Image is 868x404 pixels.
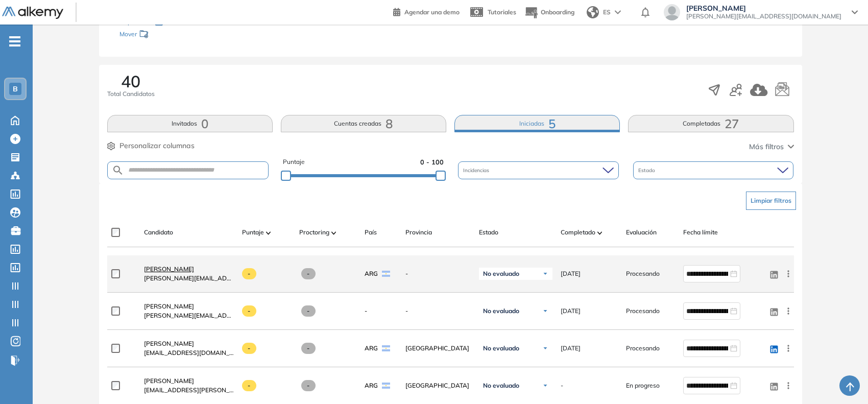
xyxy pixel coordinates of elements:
[281,115,446,132] button: Cuentas creadas8
[242,305,257,317] span: -
[144,386,234,395] span: [EMAIL_ADDRESS][PERSON_NAME][DOMAIN_NAME]
[626,381,660,390] span: En progreso
[121,73,140,89] span: 40
[561,344,581,353] span: [DATE]
[628,115,793,132] button: Completadas27
[393,5,460,17] a: Agendar una demo
[283,157,305,167] span: Puntaje
[561,306,581,316] span: [DATE]
[144,265,194,273] span: [PERSON_NAME]
[112,164,124,177] img: SEARCH_ALT
[405,381,471,390] span: [GEOGRAPHIC_DATA]
[686,4,841,12] span: [PERSON_NAME]
[301,343,316,354] span: -
[749,141,794,152] button: Más filtros
[119,26,222,44] div: Mover
[626,269,660,278] span: Procesando
[463,167,491,174] span: Incidencias
[483,307,519,315] span: No evaluado
[242,380,257,391] span: -
[144,339,234,348] a: [PERSON_NAME]
[524,2,574,23] button: Onboarding
[561,228,595,237] span: Completado
[144,228,173,237] span: Candidato
[365,344,378,353] span: ARG
[597,231,602,234] img: [missing "en.ARROW_ALT" translation]
[144,340,194,347] span: [PERSON_NAME]
[541,8,574,16] span: Onboarding
[331,231,336,234] img: [missing "en.ARROW_ALT" translation]
[683,228,718,237] span: Fecha límite
[483,344,519,352] span: No evaluado
[144,274,234,283] span: [PERSON_NAME][EMAIL_ADDRESS][PERSON_NAME][DOMAIN_NAME]
[107,140,195,151] button: Personalizar columnas
[382,271,390,277] img: ARG
[405,228,432,237] span: Provincia
[365,269,378,278] span: ARG
[749,141,784,152] span: Más filtros
[587,6,599,18] img: world
[488,8,516,16] span: Tutoriales
[144,302,194,310] span: [PERSON_NAME]
[119,140,195,151] span: Personalizar columnas
[301,380,316,391] span: -
[242,268,257,279] span: -
[144,376,234,386] a: [PERSON_NAME]
[483,382,519,390] span: No evaluado
[479,228,498,237] span: Estado
[420,157,444,167] span: 0 - 100
[266,231,271,234] img: [missing "en.ARROW_ALT" translation]
[542,345,548,351] img: Ícono de flecha
[404,8,460,16] span: Agendar una demo
[483,270,519,278] span: No evaluado
[242,343,257,354] span: -
[686,12,841,20] span: [PERSON_NAME][EMAIL_ADDRESS][DOMAIN_NAME]
[458,161,619,179] div: Incidencias
[626,306,660,316] span: Procesando
[633,161,794,179] div: Estado
[746,192,796,210] button: Limpiar filtros
[107,89,155,99] span: Total Candidatos
[107,115,273,132] button: Invitados0
[144,302,234,311] a: [PERSON_NAME]
[299,228,329,237] span: Proctoring
[144,311,234,320] span: [PERSON_NAME][EMAIL_ADDRESS][PERSON_NAME][DOMAIN_NAME]
[144,348,234,358] span: [EMAIL_ADDRESS][DOMAIN_NAME]
[542,271,548,277] img: Ícono de flecha
[9,40,20,42] i: -
[454,115,620,132] button: Iniciadas5
[301,268,316,279] span: -
[365,306,367,316] span: -
[626,228,657,237] span: Evaluación
[603,8,611,17] span: ES
[542,308,548,314] img: Ícono de flecha
[365,381,378,390] span: ARG
[301,305,316,317] span: -
[13,85,18,93] span: B
[626,344,660,353] span: Procesando
[405,344,471,353] span: [GEOGRAPHIC_DATA]
[242,228,264,237] span: Puntaje
[382,345,390,351] img: ARG
[144,377,194,385] span: [PERSON_NAME]
[405,269,471,278] span: -
[542,383,548,389] img: Ícono de flecha
[2,7,63,19] img: Logo
[615,10,621,14] img: arrow
[365,228,377,237] span: País
[405,306,471,316] span: -
[638,167,657,174] span: Estado
[144,265,234,274] a: [PERSON_NAME]
[561,269,581,278] span: [DATE]
[382,383,390,389] img: ARG
[561,381,563,390] span: -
